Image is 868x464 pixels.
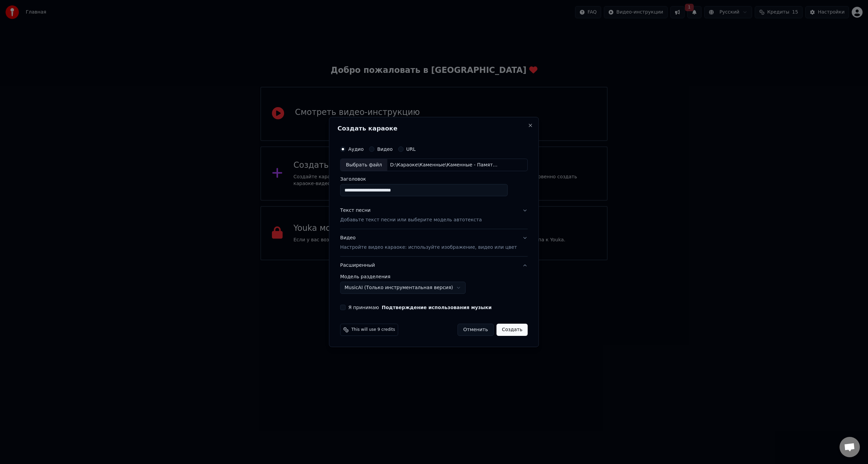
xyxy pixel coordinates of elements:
div: Выбрать файл [340,159,387,171]
div: Видео [340,235,517,251]
div: Расширенный [340,274,528,299]
button: Отменить [457,324,494,336]
p: Настройте видео караоке: используйте изображение, видео или цвет [340,244,517,251]
label: URL [406,147,416,152]
p: Добавьте текст песни или выберите модель автотекста [340,217,482,224]
div: Текст песни [340,207,371,214]
button: Создать [496,324,528,336]
div: D:\Караоке\Каменные\Каменные - Памяти музыканта.mp3 [387,162,502,168]
label: Я принимаю [348,305,492,310]
button: Я принимаю [382,305,492,310]
h2: Создать караоке [337,125,530,132]
label: Видео [377,147,393,152]
label: Модель разделения [340,274,528,279]
label: Заголовок [340,177,528,182]
label: Аудио [348,147,363,152]
button: ВидеоНастройте видео караоке: используйте изображение, видео или цвет [340,229,528,257]
button: Расширенный [340,257,528,274]
button: Текст песниДобавьте текст песни или выберите модель автотекста [340,202,528,229]
span: This will use 9 credits [351,327,395,332]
